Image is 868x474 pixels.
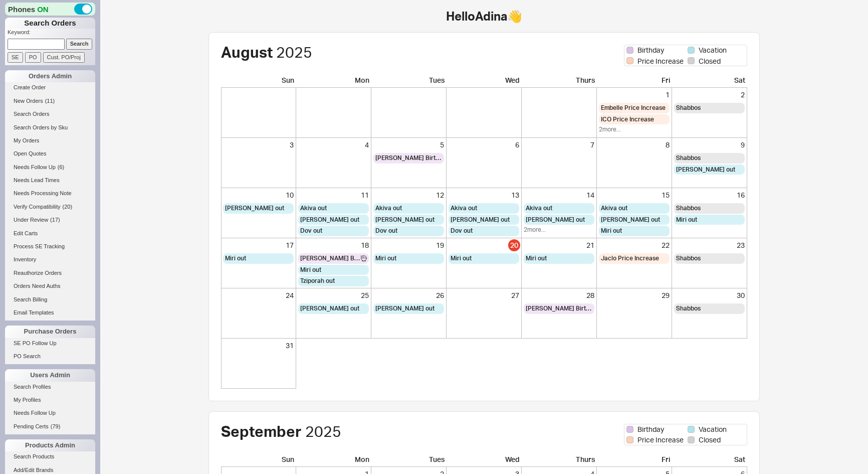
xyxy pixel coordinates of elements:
span: Verify Compatibility [14,204,61,210]
a: Needs Follow Up(6) [5,162,95,173]
span: Shabbos [676,254,701,263]
h1: Search Orders [5,18,95,29]
span: [PERSON_NAME] out [300,216,359,224]
div: Thurs [522,454,597,467]
div: 9 [674,140,745,150]
span: Jaclo Price Increase [601,254,659,263]
a: SE PO Follow Up [5,338,95,349]
div: 14 [524,190,594,200]
span: Akiva out [451,204,477,213]
span: Miri out [451,254,472,263]
div: Thurs [522,75,597,88]
div: 30 [674,290,745,300]
span: Miri out [375,254,396,263]
span: Akiva out [300,204,327,213]
div: Phones [5,3,95,16]
span: Pending Certs [14,423,49,429]
a: Open Quotes [5,148,95,159]
div: 18 [298,240,369,250]
span: Akiva out [601,204,627,213]
div: 12 [373,190,444,200]
div: 10 [223,190,294,200]
span: Under Review [14,217,48,223]
span: Needs Follow Up [14,164,56,170]
div: Sat [672,75,747,88]
div: Orders Admin [5,70,95,82]
span: Miri out [526,254,547,263]
span: August [221,43,273,61]
div: Sun [221,454,296,467]
span: Closed [699,56,721,66]
span: Closed [699,435,721,445]
span: Embelle Price Increase [601,104,666,112]
span: Process SE Tracking [14,243,65,249]
div: 16 [674,190,745,200]
div: 22 [599,240,670,250]
a: Search Billing [5,294,95,305]
div: Purchase Orders [5,326,95,338]
span: Dov out [451,227,473,235]
a: Under Review(17) [5,215,95,225]
span: Miri out [300,266,321,274]
a: Pending Certs(79) [5,421,95,432]
a: Needs Processing Note [5,188,95,199]
span: ( 79 ) [51,423,61,429]
div: Sat [672,454,747,467]
div: Products Admin [5,439,95,451]
a: My Profiles [5,395,95,405]
span: [PERSON_NAME] out [225,204,284,213]
p: Keyword: [8,29,95,39]
span: Vacation [699,424,727,434]
span: Miri out [225,254,246,263]
span: Tziporah out [300,277,335,285]
div: 28 [524,290,594,300]
div: 2 [674,90,745,100]
div: 29 [599,290,670,300]
span: Shabbos [676,204,701,213]
span: [PERSON_NAME] out [375,216,435,224]
span: 2025 [276,43,312,61]
span: Akiva out [375,204,402,213]
span: Price Increase [637,56,684,66]
a: Needs Lead Times [5,175,95,186]
span: ( 11 ) [45,98,55,104]
span: ICO Price Increase [601,115,654,124]
div: Tues [371,454,447,467]
input: Search [66,39,93,49]
a: Search Orders by Sku [5,122,95,133]
a: Inventory [5,254,95,265]
div: 5 [373,140,444,150]
div: 21 [524,240,594,250]
div: 24 [223,290,294,300]
input: Cust. PO/Proj [43,52,85,63]
div: 3 [223,140,294,150]
div: 17 [223,240,294,250]
div: 11 [298,190,369,200]
div: Users Admin [5,369,95,381]
div: 20 [508,239,520,251]
span: [PERSON_NAME] Birthday [375,154,442,163]
a: Verify Compatibility(20) [5,202,95,212]
span: [PERSON_NAME] out [526,216,585,224]
span: [PERSON_NAME] out [451,216,510,224]
div: 27 [449,290,519,300]
a: Create Order [5,82,95,93]
a: Email Templates [5,307,95,318]
span: Needs Follow Up [14,410,56,416]
span: Dov out [300,227,322,235]
div: 15 [599,190,670,200]
span: Akiva out [526,204,552,213]
span: [PERSON_NAME] Birthday [526,304,592,313]
span: Miri out [676,216,697,224]
div: 31 [223,341,294,351]
h1: Hello Adina 👋 [168,10,800,22]
a: Needs Follow Up [5,408,95,418]
span: Dov out [375,227,397,235]
a: Process SE Tracking [5,241,95,252]
span: ( 17 ) [50,217,60,223]
a: PO Search [5,351,95,362]
span: Price Increase [637,435,684,445]
div: Sun [221,75,296,88]
div: 26 [373,290,444,300]
span: New Orders [14,98,43,104]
